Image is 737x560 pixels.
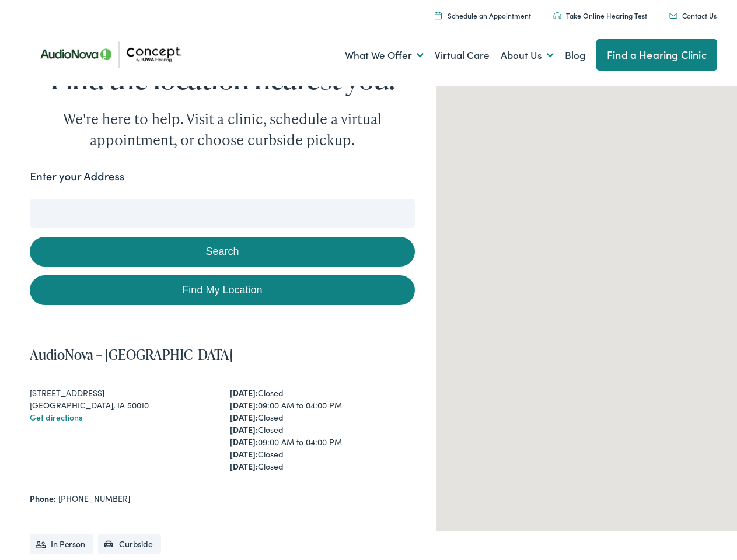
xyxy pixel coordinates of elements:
input: Enter your address or zip code [30,195,414,225]
a: About Us [501,30,554,73]
a: What We Offer [345,30,424,73]
strong: [DATE]: [230,432,258,444]
div: We're here to help. Visit a clinic, schedule a virtual appointment, or choose curbside pickup. [36,105,409,147]
strong: [DATE]: [230,420,258,432]
label: Enter your Address [30,164,124,181]
strong: [DATE]: [230,395,258,407]
a: Schedule an Appointment [435,7,531,17]
a: Take Online Hearing Test [553,7,647,17]
a: Find a Hearing Clinic [596,36,717,67]
a: Find My Location [30,272,414,302]
a: AudioNova – [GEOGRAPHIC_DATA] [30,341,233,360]
a: Blog [565,30,585,73]
div: [STREET_ADDRESS] [30,383,215,395]
div: Closed 09:00 AM to 04:00 PM Closed Closed 09:00 AM to 04:00 PM Closed Closed [230,383,415,469]
a: [PHONE_NUMBER] [58,489,130,501]
img: A calendar icon to schedule an appointment at Concept by Iowa Hearing. [435,8,442,16]
button: Search [30,233,414,263]
strong: [DATE]: [230,408,258,419]
div: [GEOGRAPHIC_DATA], IA 50010 [30,395,215,408]
img: utility icon [553,9,561,16]
strong: [DATE]: [230,457,258,468]
strong: [DATE]: [230,444,258,456]
h1: Find the location nearest you. [30,58,414,90]
img: utility icon [669,9,677,15]
li: Curbside [98,530,161,551]
a: Virtual Care [435,30,490,73]
a: Contact Us [669,7,717,17]
li: In Person [30,530,93,551]
strong: Phone: [30,489,56,501]
strong: [DATE]: [230,383,258,395]
a: Get directions [30,408,82,419]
